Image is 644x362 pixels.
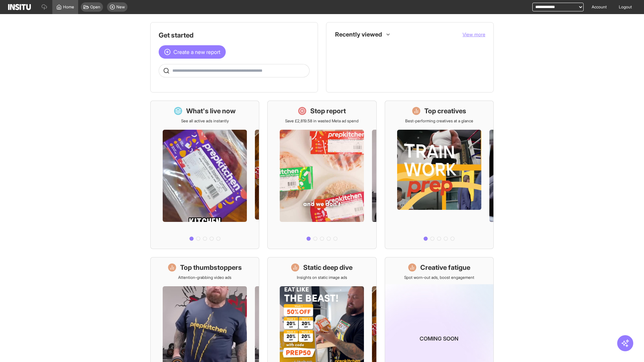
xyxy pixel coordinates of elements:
[173,48,220,56] span: Create a new report
[116,4,125,10] span: New
[186,106,236,116] h1: What's live now
[303,263,353,272] h1: Static deep dive
[267,101,376,249] a: Stop reportSave £2,819.58 in wasted Meta ad spend
[285,118,359,124] p: Save £2,819.58 in wasted Meta ad spend
[181,118,229,124] p: See all active ads instantly
[385,101,494,249] a: Top creativesBest-performing creatives at a glance
[8,4,31,10] img: Logo
[150,101,259,249] a: What's live nowSee all active ads instantly
[180,263,242,272] h1: Top thumbstoppers
[178,275,231,280] p: Attention-grabbing video ads
[405,118,473,124] p: Best-performing creatives at a glance
[297,275,347,280] p: Insights on static image ads
[310,106,346,116] h1: Stop report
[463,32,485,37] span: View more
[463,31,485,38] button: View more
[159,31,310,40] h1: Get started
[424,106,466,116] h1: Top creatives
[90,4,100,10] span: Open
[159,45,226,59] button: Create a new report
[63,4,74,10] span: Home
